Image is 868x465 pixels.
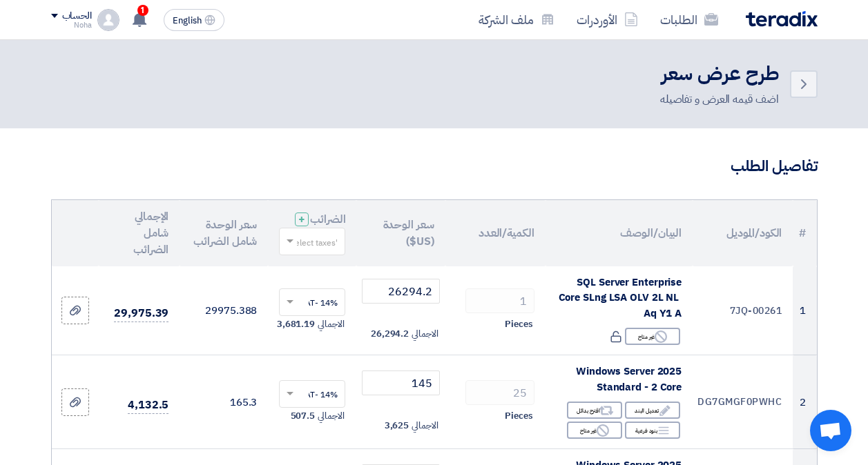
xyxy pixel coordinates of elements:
[649,3,729,36] a: الطلبات
[114,305,168,322] span: 29,975.39
[412,419,438,433] span: الاجمالي
[97,9,119,31] img: profile_test.png
[567,422,622,439] div: غير متاح
[318,409,344,423] span: الاجمالي
[746,11,818,27] img: Teradix logo
[660,61,779,88] h2: طرح عرض سعر
[567,402,622,419] div: اقترح بدائل
[693,200,793,266] th: الكود/الموديل
[164,9,224,31] button: English
[180,355,268,449] td: 165.3
[137,5,148,16] span: 1
[625,422,680,439] div: بنود فرعية
[505,409,532,423] span: Pieces
[465,288,534,313] input: RFQ_STEP1.ITEMS.2.AMOUNT_TITLE
[793,200,816,266] th: #
[576,364,682,395] span: Windows Server 2025 Standard - 2 Core
[371,327,409,341] span: 26,294.2
[566,3,649,36] a: الأوردرات
[505,317,532,331] span: Pieces
[268,200,356,266] th: الضرائب
[51,156,818,177] h3: تفاصيل الطلب
[173,16,202,26] span: English
[693,266,793,355] td: 7JQ-00261
[362,279,439,304] input: أدخل سعر الوحدة
[625,328,680,345] div: غير متاح
[793,355,816,449] td: 2
[277,317,315,331] span: 3,681.19
[279,288,345,316] ng-select: VAT
[291,409,316,423] span: 507.5
[128,397,168,414] span: 4,132.5
[298,211,305,228] span: +
[362,370,439,395] input: أدخل سعر الوحدة
[467,3,566,36] a: ملف الشركة
[546,200,693,266] th: البيان/الوصف
[810,410,851,451] div: Open chat
[51,21,92,29] div: Noha
[62,10,92,22] div: الحساب
[180,200,268,266] th: سعر الوحدة شامل الضرائب
[412,327,438,341] span: الاجمالي
[99,200,180,266] th: الإجمالي شامل الضرائب
[318,317,344,331] span: الاجمالي
[625,402,680,419] div: تعديل البند
[465,380,534,405] input: RFQ_STEP1.ITEMS.2.AMOUNT_TITLE
[385,419,409,433] span: 3,625
[660,91,779,108] div: اضف قيمه العرض و تفاصيله
[445,200,546,266] th: الكمية/العدد
[793,266,816,355] td: 1
[279,380,345,408] ng-select: VAT
[559,275,682,321] span: SQL Server Enterprise Core SLng LSA OLV 2L NL Aq Y1 A
[693,355,793,449] td: DG7GMGF0PWHC
[180,266,268,355] td: 29975.388
[356,200,445,266] th: سعر الوحدة (US$)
